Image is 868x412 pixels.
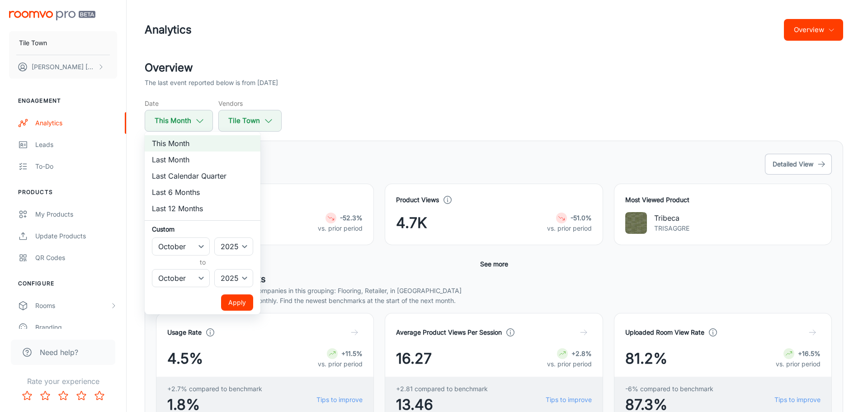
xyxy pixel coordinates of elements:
[152,224,253,234] h6: Custom
[154,257,251,267] h6: to
[145,200,260,217] li: Last 12 Months
[145,168,260,184] li: Last Calendar Quarter
[221,294,253,311] button: Apply
[145,135,260,152] li: This Month
[145,184,260,200] li: Last 6 Months
[145,152,260,168] li: Last Month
